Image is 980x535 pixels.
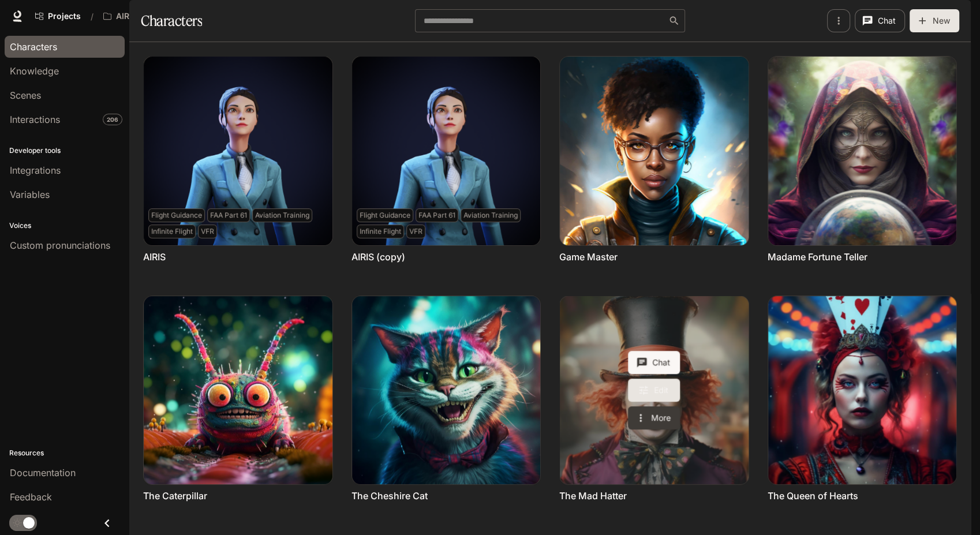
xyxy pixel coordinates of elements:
[768,250,867,263] a: Madame Fortune Teller
[768,489,858,502] a: The Queen of Hearts
[560,296,749,485] a: The Mad Hatter
[768,57,957,245] img: Madame Fortune Teller
[768,296,957,485] img: The Queen of Hearts
[98,5,155,28] button: All workspaces
[352,57,541,245] img: AIRIS (copy)
[559,489,627,502] a: The Mad Hatter
[144,57,332,245] img: AIRIS
[144,296,332,485] img: The Caterpillar
[48,12,81,21] span: Projects
[628,379,680,402] a: Edit The Mad Hatter
[351,489,428,502] a: The Cheshire Cat
[628,406,680,429] button: More actions
[143,250,166,263] a: AIRIS
[86,10,98,23] div: /
[910,9,959,32] button: New
[855,9,905,32] button: Chat
[351,250,405,263] a: AIRIS (copy)
[352,296,541,485] img: The Cheshire Cat
[628,351,680,374] button: Chat with The Mad Hatter
[116,12,137,21] p: AIRIS
[30,5,86,28] a: Go to projects
[143,489,207,502] a: The Caterpillar
[559,250,618,263] a: Game Master
[141,9,202,32] h1: Characters
[560,57,749,245] img: Game Master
